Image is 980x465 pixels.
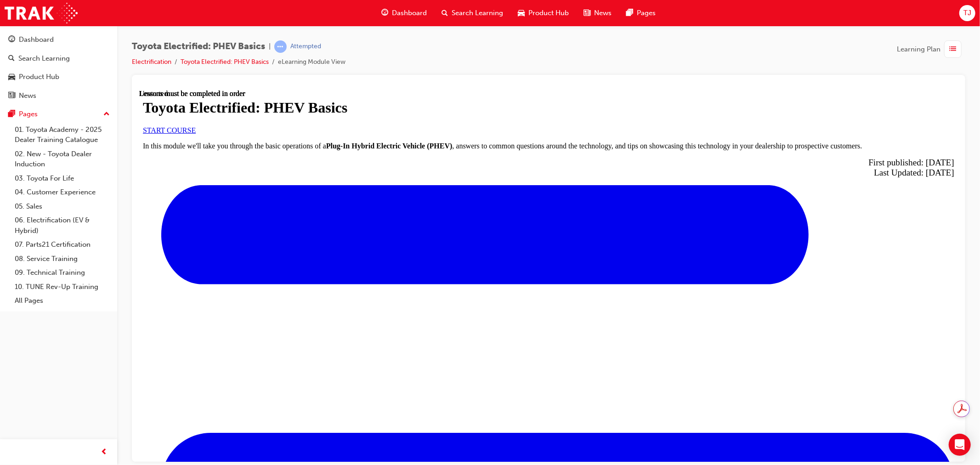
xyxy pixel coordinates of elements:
[381,7,388,19] span: guage-icon
[4,37,57,45] a: START COURSE
[442,7,448,19] span: search-icon
[963,8,971,18] span: TJ
[4,31,113,48] a: Dashboard
[8,110,15,119] span: pages-icon
[392,8,427,18] span: Dashboard
[8,36,15,44] span: guage-icon
[4,29,113,106] button: DashboardSearch LearningProduct HubNews
[8,55,15,63] span: search-icon
[11,123,113,147] a: 01. Toyota Academy - 2025 Dealer Training Catalogue
[518,7,525,19] span: car-icon
[897,44,940,55] span: Learning Plan
[11,185,113,199] a: 04. Customer Experience
[950,44,957,55] span: list-icon
[4,87,113,104] a: News
[19,34,54,45] div: Dashboard
[959,5,975,21] button: TJ
[626,7,633,19] span: pages-icon
[594,8,612,18] span: News
[103,108,110,120] span: up-icon
[181,58,269,66] a: Toyota Electrified: PHEV Basics
[11,238,113,252] a: 07. Parts21 Certification
[434,4,510,23] a: search-iconSearch Learning
[452,8,503,18] span: Search Learning
[19,91,36,101] div: News
[583,7,590,19] span: news-icon
[4,106,113,123] button: Pages
[132,41,265,52] span: Toyota Electrified: PHEV Basics
[11,147,113,171] a: 02. New - Toyota Dealer Induction
[290,42,321,51] div: Attempted
[11,266,113,280] a: 09. Technical Training
[11,171,113,186] a: 03. Toyota For Life
[11,280,113,294] a: 10. TUNE Rev-Up Training
[637,8,656,18] span: Pages
[374,4,434,23] a: guage-iconDashboard
[576,4,619,23] a: news-iconNews
[11,213,113,238] a: 06. Electrification (EV & Hybrid)
[274,40,287,53] span: learningRecordVerb_ATTEMPT-icon
[187,52,313,60] strong: Plug-In Hybrid Electric Vehicle (PHEV)
[619,4,663,23] a: pages-iconPages
[11,252,113,266] a: 08. Service Training
[132,58,171,66] a: Electrification
[4,52,815,61] p: In this module we'll take you through the basic operations of a , answers to common questions aro...
[278,57,346,68] li: eLearning Module View
[897,40,965,58] button: Learning Plan
[11,199,113,214] a: 05. Sales
[729,68,815,88] span: First published: [DATE] Last Updated: [DATE]
[4,50,113,67] a: Search Learning
[11,294,113,308] a: All Pages
[510,4,576,23] a: car-iconProduct Hub
[19,109,38,119] div: Pages
[269,41,271,52] span: |
[8,73,15,81] span: car-icon
[4,68,113,85] a: Product Hub
[19,72,59,82] div: Product Hub
[528,8,569,18] span: Product Hub
[18,53,70,64] div: Search Learning
[101,447,108,458] span: prev-icon
[949,434,971,456] div: Open Intercom Messenger
[8,92,15,100] span: news-icon
[4,10,815,27] h1: Toyota Electrified: PHEV Basics
[5,3,78,23] img: Trak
